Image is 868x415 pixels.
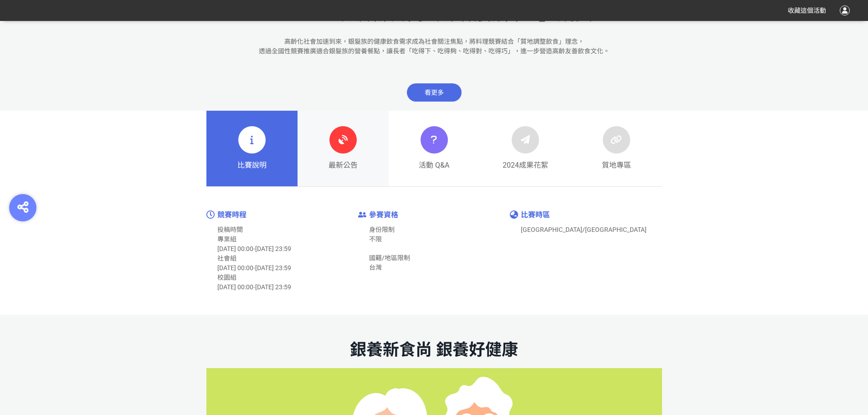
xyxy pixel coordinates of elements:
span: 投稿時間 [217,226,243,233]
a: 最新公告 [298,111,389,186]
span: 比賽說明 [237,160,267,171]
span: [DATE] 23:59 [255,245,291,252]
a: 比賽說明 [206,111,298,186]
span: [DATE] 00:00 [217,245,253,252]
img: icon-timezone.9e564b4.png [510,210,518,219]
span: 身份限制 [369,226,395,233]
a: 質地專區 [571,111,662,186]
span: 競賽時程 [217,210,247,219]
span: 質地專區 [602,160,631,171]
span: 台灣 [369,264,382,271]
img: icon-enter-limit.61bcfae.png [358,212,366,218]
span: 2024成果花絮 [503,160,548,171]
span: 校園組 [217,274,236,281]
span: 活動 Q&A [419,160,449,171]
span: 專業組 [217,236,236,243]
span: 比賽時區 [521,210,550,219]
span: 社會組 [217,255,236,262]
span: 參賽資格 [369,210,398,219]
span: 不限 [369,236,382,243]
span: 收藏這個活動 [788,7,826,14]
img: icon-time.04e13fc.png [206,210,215,219]
a: 活動 Q&A [389,111,480,186]
span: 看更多 [407,83,462,102]
span: 國籍/地區限制 [369,254,410,261]
span: [DATE] 00:00 [217,264,253,272]
span: [DATE] 00:00 [217,283,253,291]
span: [DATE] 23:59 [255,264,291,272]
span: [DATE] 23:59 [255,283,291,291]
a: 2024成果花絮 [480,111,571,186]
strong: 銀養新食尚 銀養好健康 [350,340,518,359]
span: 最新公告 [329,160,358,171]
span: - [253,245,255,252]
span: [GEOGRAPHIC_DATA]/[GEOGRAPHIC_DATA] [521,226,647,233]
span: - [253,264,255,272]
span: - [253,283,255,291]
